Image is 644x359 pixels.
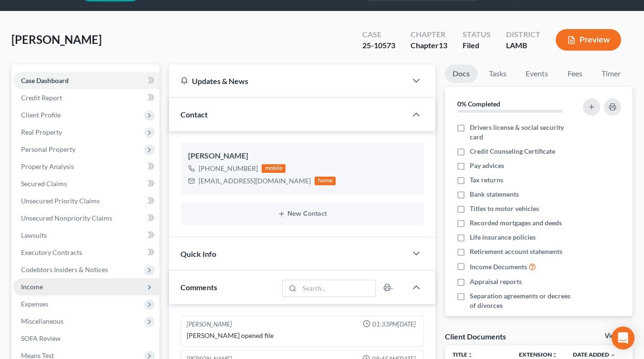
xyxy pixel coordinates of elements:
[13,210,159,227] a: Unsecured Nonpriority Claims
[180,283,217,292] span: Comments
[21,300,48,308] span: Expenses
[470,147,555,156] span: Credit Counseling Certificate
[180,249,216,258] span: Quick Info
[552,352,558,358] i: unfold_more
[470,204,539,213] span: Titles to motor vehicles
[300,280,376,296] input: Search...
[13,89,159,106] a: Credit Report
[21,179,67,188] span: Secured Claims
[411,29,447,40] div: Chapter
[481,64,514,83] a: Tasks
[21,317,63,325] span: Miscellaneous
[453,351,473,358] a: Titleunfold_more
[470,123,578,142] span: Drivers license & social security card
[439,41,447,50] span: 13
[11,32,102,46] span: [PERSON_NAME]
[560,64,590,83] a: Fees
[21,128,62,136] span: Real Property
[594,64,628,83] a: Timer
[199,164,258,173] div: [PHONE_NUMBER]
[187,320,232,329] div: [PERSON_NAME]
[463,29,491,40] div: Status
[188,210,416,218] button: New Contact
[556,29,621,51] button: Preview
[21,214,112,222] span: Unsecured Nonpriority Claims
[612,327,634,349] div: Open Intercom Messenger
[188,150,416,162] div: [PERSON_NAME]
[470,190,519,199] span: Bank statements
[470,277,522,286] span: Appraisal reports
[457,100,500,108] strong: 0% Completed
[13,72,159,89] a: Case Dashboard
[21,76,69,84] span: Case Dashboard
[470,218,562,228] span: Recorded mortgages and deeds
[445,64,477,83] a: Docs
[372,320,416,329] span: 01:33PM[DATE]
[21,162,74,170] span: Property Analysis
[467,352,473,358] i: unfold_more
[470,232,536,242] span: Life insurance policies
[21,283,43,291] span: Income
[13,244,159,261] a: Executory Contracts
[605,333,629,339] a: View All
[573,351,616,358] a: Date Added expand_more
[262,164,285,173] div: mobile
[445,331,506,341] div: Client Documents
[519,351,558,358] a: Extensionunfold_more
[470,175,503,185] span: Tax returns
[13,227,159,244] a: Lawsuits
[21,145,75,153] span: Personal Property
[21,94,62,102] span: Credit Report
[518,64,556,83] a: Events
[21,334,61,342] span: SOFA Review
[180,76,395,86] div: Updates & News
[21,111,61,119] span: Client Profile
[470,247,562,256] span: Retirement account statements
[187,331,418,340] div: [PERSON_NAME] opened file
[199,176,311,186] div: [EMAIL_ADDRESS][DOMAIN_NAME]
[180,110,208,119] span: Contact
[13,175,159,192] a: Secured Claims
[463,40,491,51] div: Filed
[470,262,527,272] span: Income Documents
[411,40,447,51] div: Chapter
[21,248,82,256] span: Executory Contracts
[13,330,159,347] a: SOFA Review
[506,29,540,40] div: District
[470,291,578,310] span: Separation agreements or decrees of divorces
[21,197,100,205] span: Unsecured Priority Claims
[506,40,540,51] div: LAMB
[13,158,159,175] a: Property Analysis
[362,40,395,51] div: 25-10573
[21,231,47,239] span: Lawsuits
[21,265,108,274] span: Codebtors Insiders & Notices
[315,177,336,185] div: home
[470,161,504,170] span: Pay advices
[362,29,395,40] div: Case
[13,192,159,210] a: Unsecured Priority Claims
[610,352,616,358] i: expand_more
